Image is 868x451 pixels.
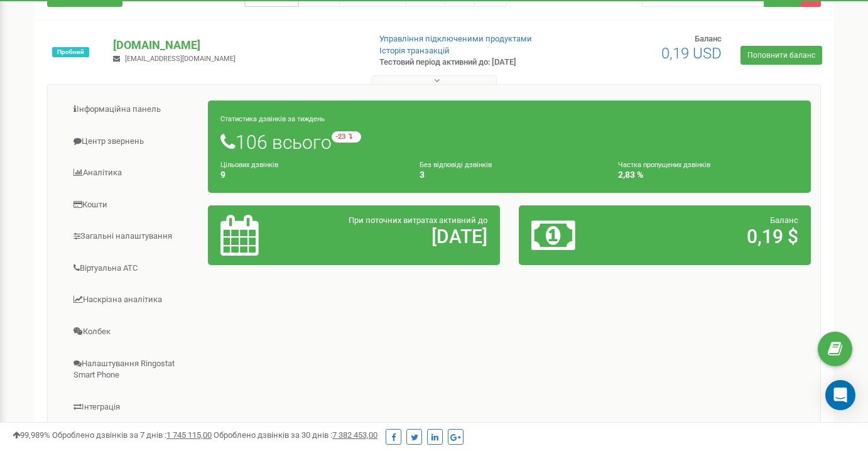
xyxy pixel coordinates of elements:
[57,126,209,157] a: Центр звернень
[316,226,487,247] h2: [DATE]
[52,47,89,57] span: Пробний
[220,161,278,169] small: Цільових дзвінків
[57,158,209,188] a: Аналiтика
[379,46,450,55] a: Історія транзакцій
[379,57,559,68] p: Тестовий період активний до: [DATE]
[220,170,401,180] h4: 9
[166,430,212,440] u: 1 745 115,00
[57,317,209,347] a: Колбек
[379,34,532,43] a: Управління підключеними продуктами
[770,215,798,225] span: Баланс
[618,170,798,180] h4: 2,83 %
[52,430,212,440] span: Оброблено дзвінків за 7 днів :
[57,392,209,423] a: Інтеграція
[57,94,209,125] a: Інформаційна панель
[125,55,236,63] span: [EMAIL_ADDRESS][DOMAIN_NAME]
[627,226,798,247] h2: 0,19 $
[825,380,855,410] div: Open Intercom Messenger
[332,131,361,143] small: -23
[420,161,492,169] small: Без відповіді дзвінків
[661,45,722,62] span: 0,19 USD
[57,349,209,391] a: Налаштування Ringostat Smart Phone
[13,430,50,440] span: 99,989%
[220,115,325,123] small: Статистика дзвінків за тиждень
[741,46,822,65] a: Поповнити баланс
[420,170,600,180] h4: 3
[214,430,377,440] span: Оброблено дзвінків за 30 днів :
[349,215,487,225] span: При поточних витратах активний до
[332,430,377,440] u: 7 382 453,00
[220,131,798,153] h1: 106 всього
[57,253,209,284] a: Віртуальна АТС
[57,190,209,220] a: Кошти
[695,34,722,43] span: Баланс
[618,161,710,169] small: Частка пропущених дзвінків
[57,221,209,252] a: Загальні налаштування
[113,37,359,53] p: [DOMAIN_NAME]
[57,285,209,315] a: Наскрізна аналітика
